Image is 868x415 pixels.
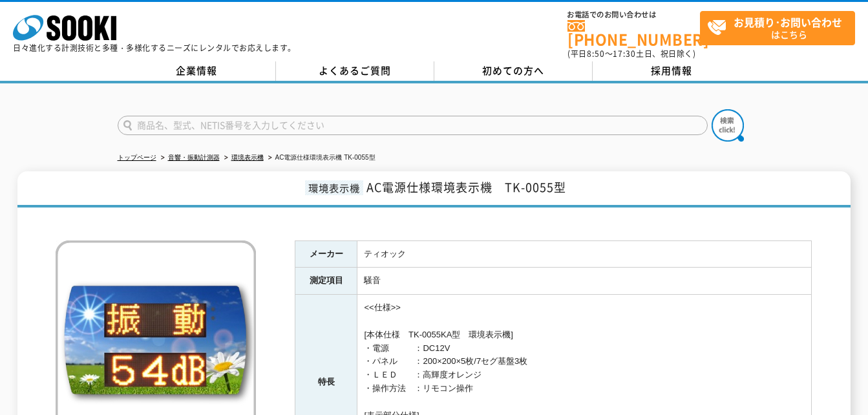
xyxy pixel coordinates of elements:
[118,154,156,161] a: トップページ
[118,61,276,81] a: 企業情報
[700,11,855,45] a: お見積り･お問い合わせはこちら
[295,268,357,295] th: 測定項目
[567,48,695,59] span: (平日 ～ 土日、祝日除く)
[613,48,636,59] span: 17:30
[295,240,357,268] th: メーカー
[13,44,296,52] p: 日々進化する計測技術と多種・多様化するニーズにレンタルでお応えします。
[366,178,566,196] span: AC電源仕様環境表示機 TK-0055型
[482,63,544,78] span: 初めての方へ
[357,268,812,295] td: 騒音
[734,14,842,30] strong: お見積り･お問い合わせ
[305,180,363,195] span: 環境表示機
[118,116,708,135] input: 商品名、型式、NETIS番号を入力してください
[707,12,854,44] span: はこちら
[712,109,744,142] img: btn_search.png
[567,20,700,47] a: [PHONE_NUMBER]
[168,154,220,161] a: 音響・振動計測器
[276,61,434,81] a: よくあるご質問
[567,11,700,19] span: お電話でのお問い合わせは
[266,151,376,165] li: AC電源仕様環境表示機 TK-0055型
[434,61,593,81] a: 初めての方へ
[587,48,605,59] span: 8:50
[593,61,751,81] a: 採用情報
[231,154,264,161] a: 環境表示機
[357,240,812,268] td: ティオック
